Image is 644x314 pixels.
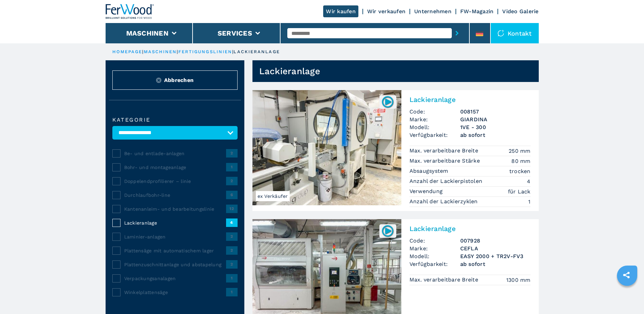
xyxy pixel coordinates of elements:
img: 007928 [381,224,394,237]
a: Wir kaufen [323,5,358,17]
p: Verwendung [409,188,445,195]
span: Bohr- und montageanlage [124,164,226,171]
em: trocken [509,167,531,175]
a: FW-Magazin [460,8,494,15]
span: Be- und entlade-anlagen [124,150,226,157]
span: 4 [226,218,238,227]
span: ab sofort [460,260,531,268]
span: 1 [226,288,238,296]
div: Kontakt [491,23,539,43]
span: Marke: [409,116,460,123]
h2: Lackieranlage [409,96,531,104]
p: Max. verarbeitbare Stärke [409,157,482,165]
span: Code: [409,237,460,245]
img: 008157 [381,95,394,108]
span: Durchlaufbohr-line [124,192,226,198]
span: 1 [226,163,238,171]
span: Code: [409,108,460,116]
em: 80 mm [511,157,530,165]
img: Kontakt [497,30,504,37]
a: fertigungslinien [178,49,232,54]
span: Verfügbarkeit: [409,260,460,268]
span: | [142,49,143,54]
em: für Lack [508,188,531,195]
a: HOMEPAGE [112,49,142,54]
p: Anzahl der Lackierpistolen [409,177,484,185]
span: Modell: [409,252,460,260]
button: submit-button [452,25,462,41]
h3: 007928 [460,237,531,245]
a: Video Galerie [502,8,538,15]
a: Lackieranlage GIARDINA 1VE - 300ex Verkäufer008157LackieranlageCode:008157Marke:GIARDINAModell:1V... [252,90,539,211]
span: Marke: [409,245,460,252]
span: Kantenanleim- und bearbeitungslinie [124,206,226,212]
span: Laminier-anlagen [124,233,226,240]
iframe: Chat [615,284,639,309]
h3: EASY 2000 + TR2V-FV3 [460,252,531,260]
span: Verfügbarkeit: [409,131,460,139]
span: Abbrechen [164,76,194,84]
p: Max. verarbeitbare Breite [409,276,480,284]
a: sharethis [618,267,635,284]
button: ResetAbbrechen [112,70,238,90]
h2: Lackieranlage [409,225,531,233]
a: maschinen [144,49,177,54]
span: Doppelendprofilierer – linie [124,178,226,185]
em: 1 [528,198,530,206]
p: Max. verarbeitbare Breite [409,147,480,154]
em: 1300 mm [506,276,531,284]
span: 1 [226,274,238,282]
span: Modell: [409,123,460,131]
span: 2 [226,246,238,254]
a: Unternehmen [414,8,451,15]
span: 2 [226,149,238,157]
span: 2 [226,232,238,240]
img: Reset [156,78,161,83]
p: lackieranlage [234,49,280,55]
label: Kategorie [112,117,238,123]
span: 6 [226,191,238,199]
span: Plattensäge mit automatischem lager [124,247,226,254]
p: Absaugsystem [409,167,450,175]
span: Winkelplattensäge [124,289,226,296]
h3: CEFLA [460,245,531,252]
a: Wir verkaufen [367,8,405,15]
h3: 008157 [460,108,531,116]
em: 4 [527,177,530,185]
span: 2 [226,260,238,268]
span: Lackieranlage [124,219,226,226]
img: Lackieranlage GIARDINA 1VE - 300 [252,90,401,205]
h1: Lackieranlage [259,66,320,77]
em: 250 mm [509,147,531,155]
p: Anzahl der Lackierzyklen [409,198,480,205]
span: ex Verkäufer [256,191,290,201]
button: Maschinen [126,29,169,37]
img: Ferwood [106,4,154,19]
span: | [177,49,178,54]
span: ab sofort [460,131,531,139]
h3: 1VE - 300 [460,123,531,131]
span: 12 [226,205,238,213]
h3: GIARDINA [460,116,531,123]
button: Services [218,29,252,37]
span: Plattenzuschnittanlage und abstapelung [124,261,226,268]
span: 2 [226,177,238,185]
span: | [232,49,234,54]
span: Verpackungsanalagen [124,275,226,282]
